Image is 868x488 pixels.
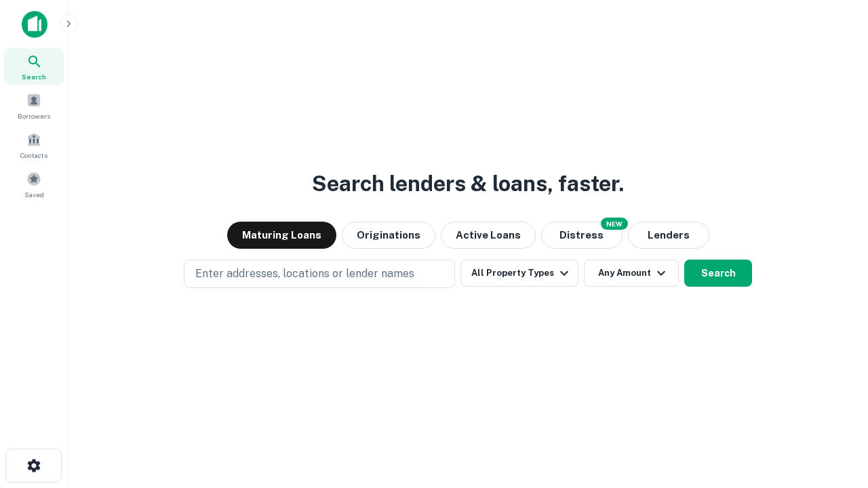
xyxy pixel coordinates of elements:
[684,260,752,287] button: Search
[460,260,578,287] button: All Property Types
[441,222,536,249] button: Active Loans
[4,127,64,163] a: Contacts
[312,167,624,200] h3: Search lenders & loans, faster.
[227,222,336,249] button: Maturing Loans
[541,222,623,249] button: Search distressed loans with lien and other non-mortgage details.
[800,380,868,445] iframe: Chat Widget
[628,222,709,249] button: Lenders
[195,266,414,282] p: Enter addresses, locations or lender names
[18,110,50,121] span: Borrowers
[184,260,455,288] button: Enter addresses, locations or lender names
[342,222,435,249] button: Originations
[4,48,64,85] a: Search
[22,11,47,38] img: capitalize-icon.png
[22,71,46,82] span: Search
[20,150,47,161] span: Contacts
[4,87,64,124] a: Borrowers
[24,189,44,200] span: Saved
[4,166,64,203] a: Saved
[584,260,679,287] button: Any Amount
[601,218,628,230] div: NEW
